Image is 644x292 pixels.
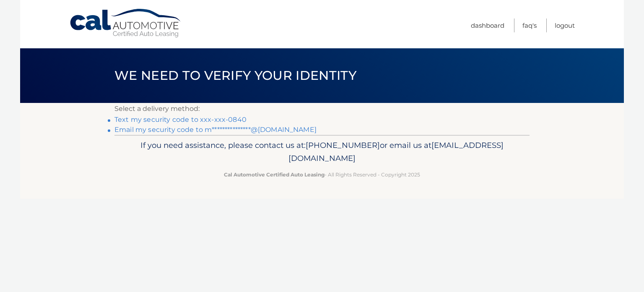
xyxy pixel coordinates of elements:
p: - All Rights Reserved - Copyright 2025 [120,170,524,179]
a: Logout [555,18,575,32]
span: [PHONE_NUMBER] [306,140,380,150]
a: FAQ's [522,18,537,32]
a: Cal Automotive [69,8,182,38]
p: If you need assistance, please contact us at: or email us at [120,139,524,166]
span: We need to verify your identity [114,68,356,83]
a: Dashboard [471,18,504,32]
strong: Cal Automotive Certified Auto Leasing [224,171,325,178]
p: Select a delivery method: [114,103,530,115]
a: Text my security code to xxx-xxx-0840 [114,116,247,124]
